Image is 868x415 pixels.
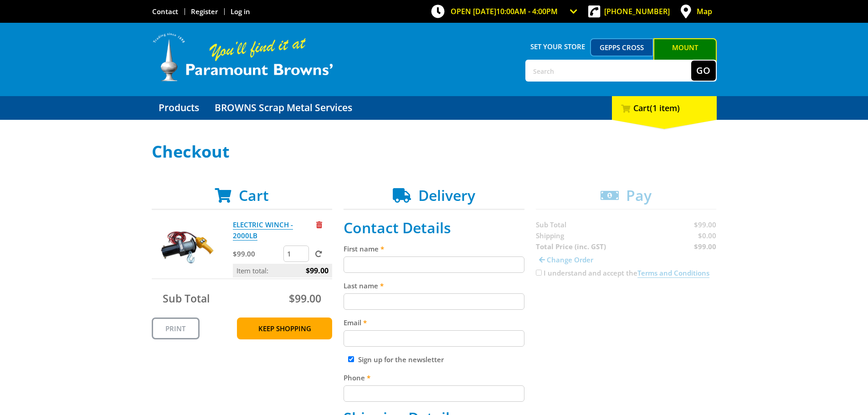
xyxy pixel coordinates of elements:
input: Please enter your first name. [344,256,524,273]
a: Go to the Contact page [152,7,178,16]
button: Go [691,61,716,81]
input: Please enter your email address. [344,330,524,347]
h1: Checkout [152,143,717,161]
a: Log in [231,7,250,16]
a: Gepps Cross [590,38,653,56]
img: ELECTRIC WINCH - 2000LB [160,219,215,274]
a: Keep Shopping [237,318,332,339]
p: $99.00 [233,248,282,259]
span: 10:00am - 4:00pm [496,6,558,16]
span: $99.00 [289,291,321,306]
div: Cart [612,96,717,120]
label: Phone [344,372,524,383]
a: ELECTRIC WINCH - 2000LB [233,220,293,241]
a: Remove from cart [316,220,322,229]
input: Please enter your telephone number. [344,385,524,402]
input: Please enter your last name. [344,293,524,310]
span: (1 item) [650,102,680,113]
a: Go to the Products page [152,96,206,120]
p: Item total: [233,264,332,277]
span: Sub Total [163,291,210,306]
h2: Contact Details [344,219,524,236]
label: Email [344,317,524,328]
label: First name [344,243,524,254]
a: Print [152,318,200,339]
img: Paramount Browns' [152,32,334,82]
span: Cart [239,185,269,205]
a: Go to the BROWNS Scrap Metal Services page [208,96,359,120]
label: Sign up for the newsletter [358,355,444,364]
span: Set your store [525,38,591,55]
span: OPEN [DATE] [451,6,558,16]
a: Mount [PERSON_NAME] [653,38,717,73]
span: Delivery [418,185,475,205]
span: $99.00 [306,264,329,277]
a: Go to the registration page [191,7,218,16]
input: Search [526,61,691,81]
label: Last name [344,280,524,291]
